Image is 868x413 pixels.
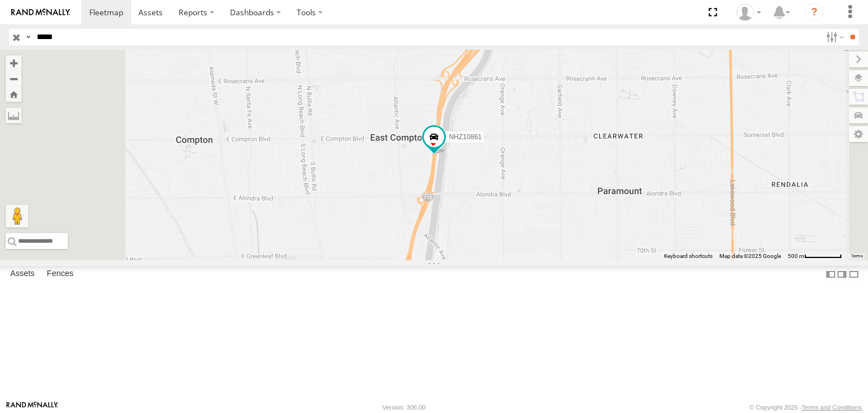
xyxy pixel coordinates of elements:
[784,252,845,260] button: Map Scale: 500 m per 63 pixels
[6,71,21,87] button: Zoom out
[788,253,804,259] span: 500 m
[848,266,860,282] label: Hide Summary Table
[822,29,846,45] label: Search Filter Options
[449,133,481,141] span: NHZ10861
[6,402,58,413] a: Visit our Website
[6,87,21,102] button: Zoom Home
[41,266,79,282] label: Fences
[664,252,713,260] button: Keyboard shortcuts
[802,404,862,411] a: Terms and Conditions
[719,253,781,259] span: Map data ©2025 Google
[749,404,862,411] div: © Copyright 2025 -
[6,107,21,123] label: Measure
[849,126,868,142] label: Map Settings
[11,8,70,16] img: rand-logo.svg
[6,205,28,227] button: Drag Pegman onto the map to open Street View
[5,266,40,282] label: Assets
[805,3,823,21] i: ?
[825,266,836,282] label: Dock Summary Table to the Left
[6,55,21,71] button: Zoom in
[732,4,765,21] div: Zulema McIntosch
[383,404,426,411] div: Version: 306.00
[836,266,848,282] label: Dock Summary Table to the Right
[24,29,33,45] label: Search Query
[851,254,863,259] a: Terms (opens in new tab)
